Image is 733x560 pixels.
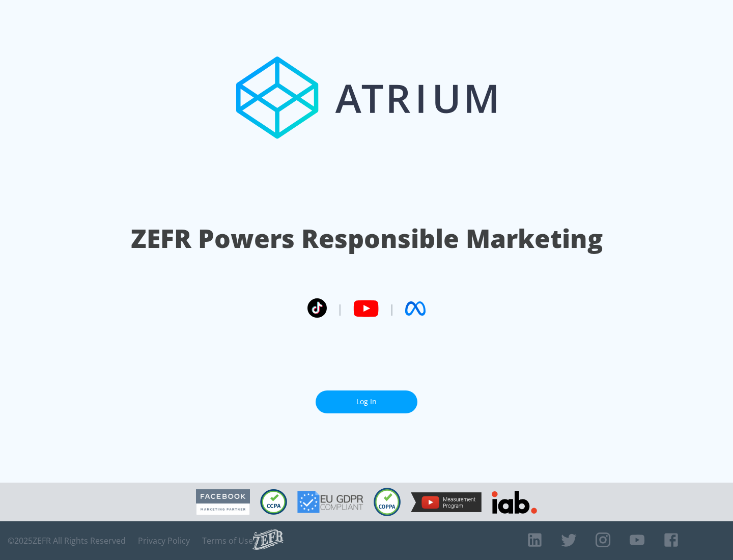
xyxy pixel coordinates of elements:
img: Facebook Marketing Partner [196,489,250,515]
a: Privacy Policy [138,536,190,546]
a: Terms of Use [202,536,253,546]
h1: ZEFR Powers Responsible Marketing [131,221,603,256]
img: COPPA Compliant [374,488,401,516]
img: CCPA Compliant [260,489,287,515]
img: GDPR Compliant [297,491,363,513]
a: Log In [316,390,417,413]
span: | [389,301,395,316]
img: IAB [492,491,537,514]
img: YouTube Measurement Program [411,492,482,512]
span: | [337,301,343,316]
span: © 2025 ZEFR All Rights Reserved [8,536,126,546]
